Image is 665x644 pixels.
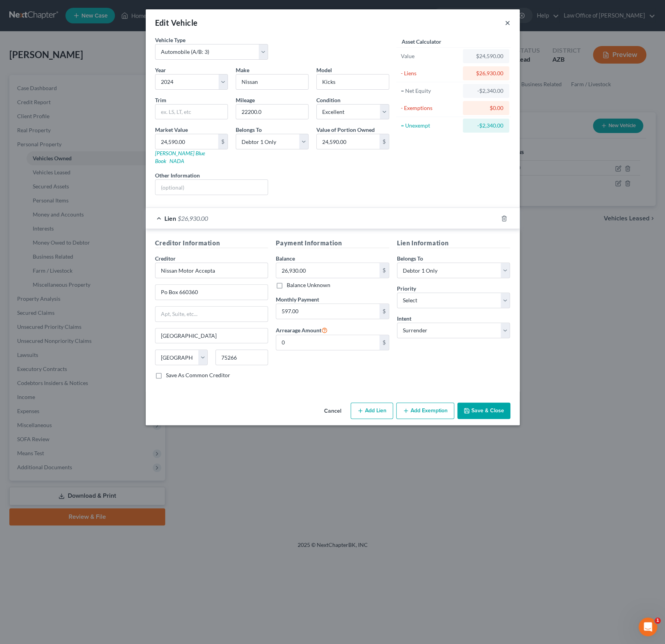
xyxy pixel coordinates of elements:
[164,215,176,222] span: Lien
[155,36,185,44] label: Vehicle Type
[236,96,255,104] label: Mileage
[316,126,375,134] label: Value of Portion Owned
[178,215,208,222] span: $26,930.00
[379,134,389,149] div: $
[155,17,198,28] div: Edit Vehicle
[215,349,268,365] input: Enter zip...
[397,238,510,248] h5: Lien Information
[155,171,200,179] label: Other Information
[654,617,661,624] span: 1
[351,403,393,419] button: Add Lien
[155,238,268,248] h5: Creditor Information
[236,75,308,89] input: ex. Nissan
[397,314,411,323] label: Intent
[505,18,510,27] button: ×
[317,134,379,149] input: 0.00
[287,281,330,289] label: Balance Unknown
[469,52,503,60] div: $24,590.00
[276,335,379,350] input: 0.00
[155,105,228,119] input: ex. LS, LT, etc
[401,52,460,60] div: Value
[155,126,188,134] label: Market Value
[276,254,295,263] label: Balance
[469,87,503,95] div: -$2,340.00
[317,75,389,89] input: ex. Altima
[236,67,249,73] span: Make
[276,295,319,303] label: Monthly Payment
[469,122,503,130] div: -$2,340.00
[276,238,389,248] h5: Payment Information
[155,255,176,262] span: Creditor
[401,122,460,130] div: = Unexempt
[169,158,184,164] a: NADA
[379,335,389,350] div: $
[236,126,262,133] span: Belongs To
[316,66,332,74] label: Model
[218,134,228,149] div: $
[469,69,503,77] div: $26,930.00
[155,66,166,74] label: Year
[379,304,389,319] div: $
[397,255,423,262] span: Belongs To
[155,134,218,149] input: 0.00
[469,104,503,112] div: $0.00
[236,105,308,119] input: --
[155,285,268,300] input: Enter address...
[379,263,389,278] div: $
[396,403,454,419] button: Add Exemption
[397,285,416,292] span: Priority
[318,403,347,419] button: Cancel
[276,304,379,319] input: 0.00
[316,96,340,104] label: Condition
[155,180,268,195] input: (optional)
[155,150,205,164] a: [PERSON_NAME] Blue Book
[402,37,441,46] label: Asset Calculator
[401,69,460,77] div: - Liens
[155,307,268,321] input: Apt, Suite, etc...
[276,325,328,335] label: Arrearage Amount
[639,617,657,636] iframe: Intercom live chat
[166,371,230,379] label: Save As Common Creditor
[457,403,510,419] button: Save & Close
[155,96,166,104] label: Trim
[401,87,460,95] div: = Net Equity
[155,263,268,278] input: Search creditor by name...
[401,104,460,112] div: - Exemptions
[276,263,379,278] input: 0.00
[155,328,268,343] input: Enter city...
